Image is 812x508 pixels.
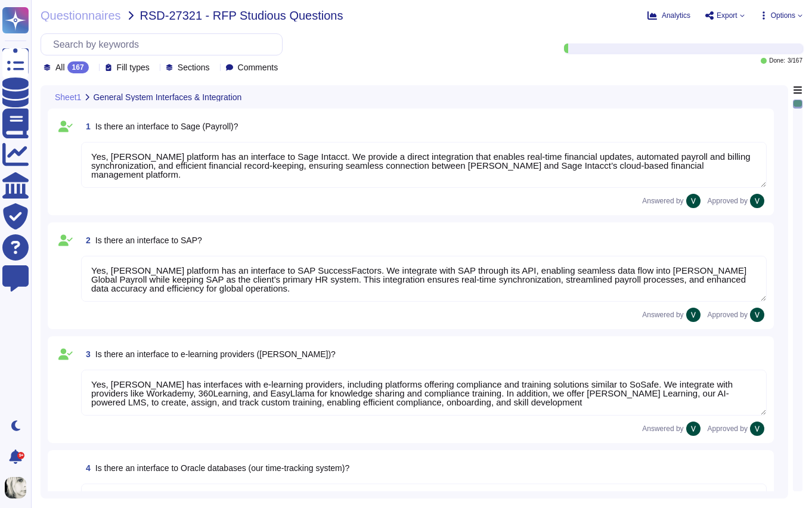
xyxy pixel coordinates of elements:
[647,11,690,20] button: Analytics
[95,236,202,245] span: Is there an interface to SAP?
[750,308,764,322] img: user
[81,350,91,358] span: 3
[140,10,343,21] span: RSD-27321 - RFP Studious Questions
[81,464,91,472] span: 4
[686,422,701,436] img: user
[686,194,701,208] img: user
[642,425,683,432] span: Answered by
[662,12,690,19] span: Analytics
[81,256,767,302] textarea: Yes, [PERSON_NAME] platform has an interface to SAP SuccessFactors. We integrate with SAP through...
[81,236,91,244] span: 2
[93,93,241,101] span: General System Interfaces & Integration
[717,12,737,19] span: Export
[95,463,349,473] span: Is there an interface to Oracle databases (our time-tracking system)?
[47,34,282,55] input: Search by keywords
[5,477,26,498] img: user
[2,475,35,501] button: user
[769,58,785,64] span: Done:
[95,122,238,131] span: Is there an interface to Sage (Payroll)?
[117,63,150,72] span: Fill types
[41,10,121,21] span: Questionnaires
[788,58,802,64] span: 3 / 167
[750,422,764,436] img: user
[81,142,767,188] textarea: Yes, [PERSON_NAME] platform has an interface to Sage Intacct. We provide a direct integration tha...
[17,452,24,459] div: 9+
[686,308,701,322] img: user
[67,61,89,73] div: 167
[642,197,683,205] span: Answered by
[95,349,336,359] span: Is there an interface to e-learning providers ([PERSON_NAME])?
[178,63,210,72] span: Sections
[642,311,683,318] span: Answered by
[708,311,748,318] span: Approved by
[708,425,748,432] span: Approved by
[55,93,81,101] span: Sheet1
[771,12,795,19] span: Options
[81,122,91,131] span: 1
[750,194,764,208] img: user
[55,63,65,72] span: All
[708,197,748,205] span: Approved by
[81,370,767,416] textarea: Yes, [PERSON_NAME] has interfaces with e-learning providers, including platforms offering complia...
[238,63,278,72] span: Comments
